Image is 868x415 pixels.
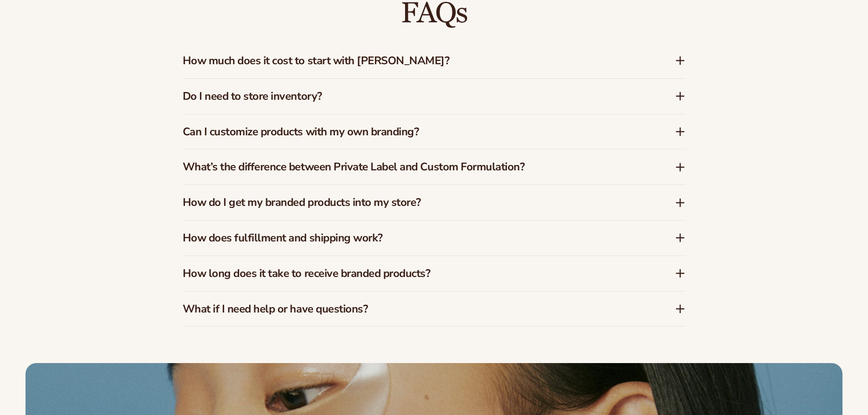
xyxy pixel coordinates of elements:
[183,267,647,280] h3: How long does it take to receive branded products?
[183,125,647,138] h3: Can I customize products with my own branding?
[183,196,647,209] h3: How do I get my branded products into my store?
[183,160,647,174] h3: What’s the difference between Private Label and Custom Formulation?
[183,54,647,67] h3: How much does it cost to start with [PERSON_NAME]?
[183,90,647,103] h3: Do I need to store inventory?
[183,231,647,245] h3: How does fulfillment and shipping work?
[183,302,647,316] h3: What if I need help or have questions?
